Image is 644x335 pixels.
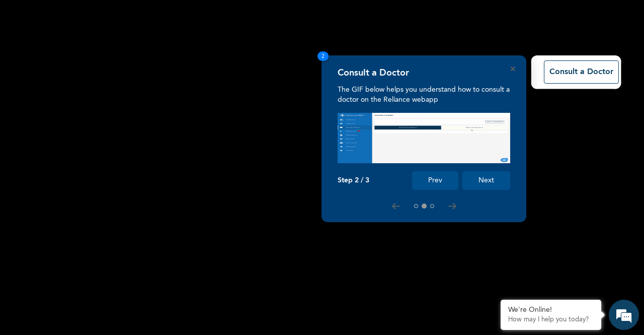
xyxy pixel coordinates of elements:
button: Close [511,66,515,71]
button: Prev [412,171,458,190]
img: consult_tour.f0374f2500000a21e88d.gif [338,113,510,163]
p: Step 2 / 3 [338,176,369,185]
h4: Consult a Doctor [338,68,409,79]
span: 2 [317,51,329,61]
p: The GIF below helps you understand how to consult a doctor on the Reliance webapp [338,85,510,105]
p: How may I help you today? [508,316,594,324]
button: Next [462,171,510,190]
div: We're Online! [508,306,594,314]
button: Consult a Doctor [544,60,619,84]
